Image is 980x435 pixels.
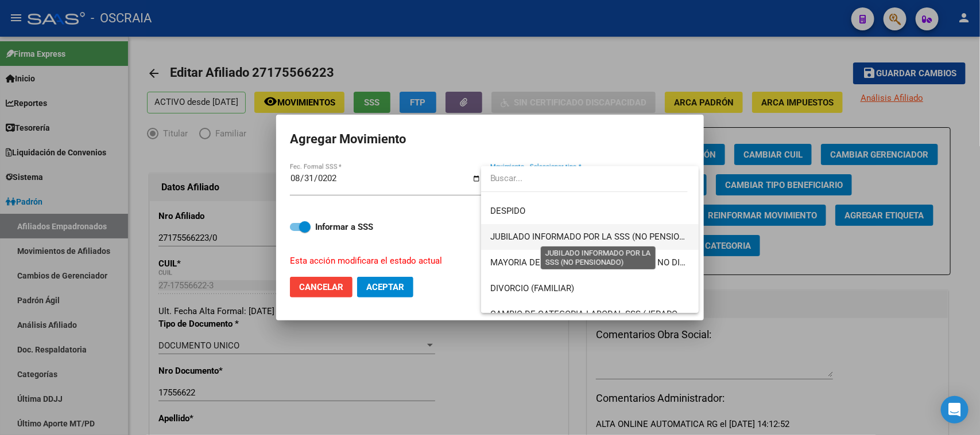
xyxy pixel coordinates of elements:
[490,206,525,216] span: DESPIDO
[490,232,706,242] span: JUBILADO INFORMADO POR LA SSS (NO PENSIONADO)
[490,309,707,319] span: CAMBIO DE CATEGORIA LABORAL SSS (JERARQ-DIREC)
[490,257,699,268] span: MAYORIA DE EDAD (21 Años CUMPLIDOS/ NO DISCA)
[490,283,574,293] span: DIVORCIO (FAMILIAR)
[941,396,969,424] div: Open Intercom Messenger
